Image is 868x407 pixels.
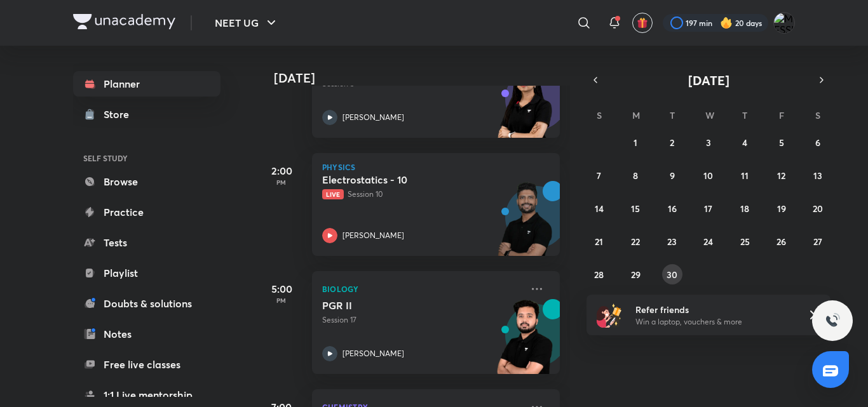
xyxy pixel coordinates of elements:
[322,281,522,297] p: Biology
[73,352,220,377] a: Free live classes
[256,297,307,304] p: PM
[779,109,784,121] abbr: Friday
[625,264,646,284] button: September 29, 2025
[625,198,646,218] button: September 15, 2025
[597,109,602,121] abbr: Sunday
[670,170,675,182] abbr: September 9, 2025
[342,230,404,241] p: [PERSON_NAME]
[625,132,646,152] button: September 1, 2025
[704,203,712,215] abbr: September 17, 2025
[597,170,601,182] abbr: September 7, 2025
[735,165,755,185] button: September 11, 2025
[322,314,522,326] p: Session 17
[813,203,823,215] abbr: September 20, 2025
[662,264,682,284] button: September 30, 2025
[771,231,792,251] button: September 26, 2025
[73,230,220,255] a: Tests
[73,260,220,286] a: Playlist
[773,12,795,34] img: MESSI
[703,170,713,182] abbr: September 10, 2025
[207,10,287,36] button: NEET UG
[633,170,638,182] abbr: September 8, 2025
[595,203,604,215] abbr: September 14, 2025
[705,109,714,121] abbr: Wednesday
[771,165,792,185] button: September 12, 2025
[735,198,755,218] button: September 18, 2025
[668,203,677,215] abbr: September 16, 2025
[73,14,175,32] a: Company Logo
[662,198,682,218] button: September 16, 2025
[73,147,220,169] h6: SELF STUDY
[594,269,604,281] abbr: September 28, 2025
[706,137,711,149] abbr: September 3, 2025
[635,316,792,328] p: Win a laptop, vouchers & more
[322,299,480,312] h5: PGR II
[604,71,813,89] button: [DATE]
[698,165,719,185] button: September 10, 2025
[771,132,792,152] button: September 5, 2025
[73,169,220,194] a: Browse
[632,109,640,121] abbr: Monday
[808,165,828,185] button: September 13, 2025
[670,109,675,121] abbr: Tuesday
[662,231,682,251] button: September 23, 2025
[625,231,646,251] button: September 22, 2025
[104,107,137,122] div: Store
[342,348,404,359] p: [PERSON_NAME]
[256,163,307,178] h5: 2:00
[342,112,404,123] p: [PERSON_NAME]
[631,203,640,215] abbr: September 15, 2025
[597,302,622,328] img: referral
[742,109,747,121] abbr: Thursday
[825,313,840,328] img: ttu
[667,269,677,281] abbr: September 30, 2025
[595,236,603,248] abbr: September 21, 2025
[322,173,480,186] h5: Electrostatics - 10
[632,13,653,33] button: avatar
[815,137,820,149] abbr: September 6, 2025
[740,236,750,248] abbr: September 25, 2025
[637,17,648,29] img: avatar
[73,291,220,316] a: Doubts & solutions
[490,63,560,150] img: unacademy
[322,189,522,200] p: Session 10
[698,231,719,251] button: September 24, 2025
[73,71,220,97] a: Planner
[634,137,637,149] abbr: September 1, 2025
[670,137,674,149] abbr: September 2, 2025
[735,132,755,152] button: September 4, 2025
[808,231,828,251] button: September 27, 2025
[815,109,820,121] abbr: Saturday
[776,236,786,248] abbr: September 26, 2025
[662,165,682,185] button: September 9, 2025
[322,163,550,171] p: Physics
[771,198,792,218] button: September 19, 2025
[813,236,822,248] abbr: September 27, 2025
[589,198,609,218] button: September 14, 2025
[808,198,828,218] button: September 20, 2025
[322,189,344,199] span: Live
[631,236,640,248] abbr: September 22, 2025
[720,17,733,29] img: streak
[741,170,749,182] abbr: September 11, 2025
[813,170,822,182] abbr: September 13, 2025
[631,269,641,281] abbr: September 29, 2025
[735,231,755,251] button: September 25, 2025
[688,72,729,89] span: [DATE]
[73,321,220,347] a: Notes
[625,165,646,185] button: September 8, 2025
[73,14,175,29] img: Company Logo
[777,170,785,182] abbr: September 12, 2025
[662,132,682,152] button: September 2, 2025
[703,236,713,248] abbr: September 24, 2025
[635,303,792,316] h6: Refer friends
[256,178,307,186] p: PM
[698,198,719,218] button: September 17, 2025
[589,264,609,284] button: September 28, 2025
[589,165,609,185] button: September 7, 2025
[808,132,828,152] button: September 6, 2025
[742,137,747,149] abbr: September 4, 2025
[490,181,560,269] img: unacademy
[256,281,307,297] h5: 5:00
[274,70,573,86] h4: [DATE]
